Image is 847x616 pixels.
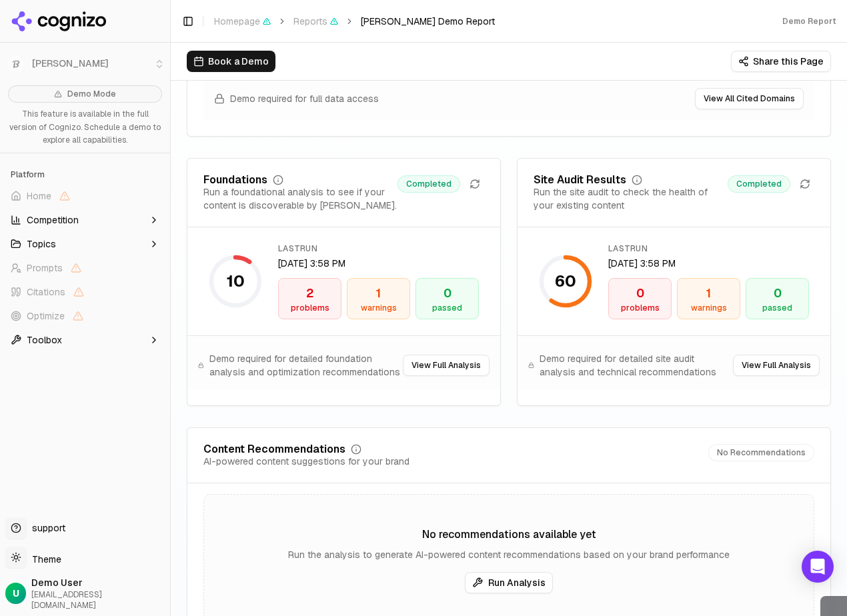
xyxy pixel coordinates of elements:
[27,285,65,299] span: Citations
[27,261,63,275] span: Prompts
[708,444,814,461] span: No Recommendations
[8,108,162,147] p: This feature is available in the full version of Cognizo. Schedule a demo to explore all capabili...
[27,309,65,323] span: Optimize
[397,175,460,193] span: Completed
[5,164,165,185] div: Platform
[540,352,733,379] span: Demo required for detailed site audit analysis and technical recommendations
[465,572,553,593] button: Run Analysis
[230,92,379,105] span: Demo required for full data access
[13,587,19,600] span: U
[187,51,275,72] button: Book a Demo
[782,16,836,27] div: Demo Report
[214,15,271,28] span: Homepage
[728,175,790,193] span: Completed
[27,189,51,203] span: Home
[403,355,490,376] button: View Full Analysis
[214,15,495,28] nav: breadcrumb
[27,213,79,227] span: Competition
[209,352,403,379] span: Demo required for detailed foundation analysis and optimization recommendations
[67,89,116,99] span: Demo Mode
[361,15,495,28] span: [PERSON_NAME] Demo Report
[278,243,479,254] div: lastRun
[353,303,404,313] div: warnings
[683,284,734,303] div: 1
[534,175,626,185] div: Site Audit Results
[555,271,576,292] div: 60
[5,233,165,255] button: Topics
[27,521,65,535] span: support
[752,284,803,303] div: 0
[278,257,479,270] div: [DATE] 3:58 PM
[802,551,834,583] div: Open Intercom Messenger
[733,355,820,376] button: View Full Analysis
[608,243,809,254] div: lastRun
[421,284,473,303] div: 0
[293,15,338,28] span: Reports
[203,185,397,212] div: Run a foundational analysis to see if your content is discoverable by [PERSON_NAME].
[31,576,165,589] span: Demo User
[31,589,165,611] span: [EMAIL_ADDRESS][DOMAIN_NAME]
[227,271,245,292] div: 10
[608,257,809,270] div: [DATE] 3:58 PM
[203,455,409,468] div: AI-powered content suggestions for your brand
[204,527,814,543] div: No recommendations available yet
[614,303,666,313] div: problems
[203,175,267,185] div: Foundations
[284,284,335,303] div: 2
[284,303,335,313] div: problems
[5,329,165,351] button: Toolbox
[27,333,62,347] span: Toolbox
[204,548,814,561] div: Run the analysis to generate AI-powered content recommendations based on your brand performance
[534,185,728,212] div: Run the site audit to check the health of your existing content
[27,237,56,251] span: Topics
[752,303,803,313] div: passed
[695,88,804,109] button: View All Cited Domains
[683,303,734,313] div: warnings
[27,553,61,565] span: Theme
[731,51,831,72] button: Share this Page
[614,284,666,303] div: 0
[5,209,165,231] button: Competition
[203,444,345,455] div: Content Recommendations
[421,303,473,313] div: passed
[353,284,404,303] div: 1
